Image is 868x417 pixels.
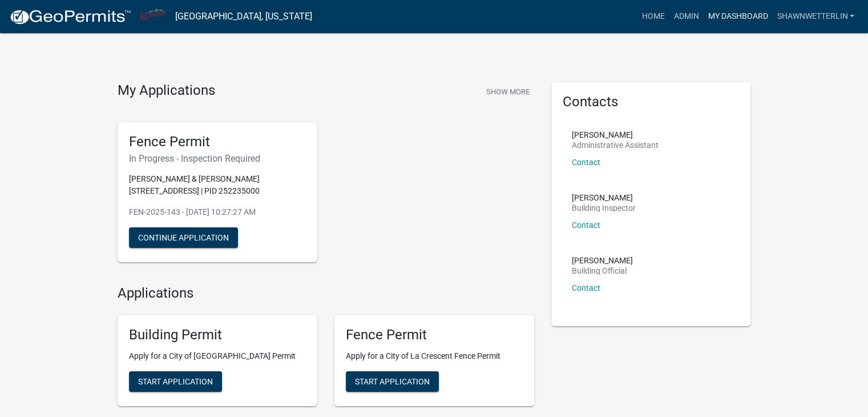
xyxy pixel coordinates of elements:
p: FEN-2025-143 - [DATE] 10:27:27 AM [129,206,306,218]
h5: Contacts [563,94,740,110]
p: [PERSON_NAME] [572,131,659,139]
a: Contact [572,158,600,167]
a: Contact [572,220,600,230]
a: My Dashboard [703,6,772,27]
a: Contact [572,283,600,292]
p: Administrative Assistant [572,141,659,149]
span: Start Application [355,377,430,386]
a: Home [637,6,669,27]
button: Continue Application [129,227,238,248]
span: Start Application [138,377,213,386]
p: Apply for a City of La Crescent Fence Permit [346,350,523,362]
button: Show More [482,82,534,101]
h5: Fence Permit [129,134,306,150]
h4: My Applications [118,82,215,99]
a: Admin [669,6,703,27]
h5: Building Permit [129,327,306,343]
h4: Applications [118,285,534,302]
button: Start Application [346,371,439,392]
p: Building Inspector [572,204,636,212]
h6: In Progress - Inspection Required [129,153,306,164]
p: Apply for a City of [GEOGRAPHIC_DATA] Permit [129,350,306,362]
img: City of La Crescent, Minnesota [140,9,166,24]
a: ShawnWetterlin [772,6,859,27]
p: [PERSON_NAME] & [PERSON_NAME] [STREET_ADDRESS] | PID 252235000 [129,173,306,197]
button: Start Application [129,371,222,392]
p: [PERSON_NAME] [572,194,636,202]
p: [PERSON_NAME] [572,256,633,264]
h5: Fence Permit [346,327,523,343]
p: Building Official [572,267,633,275]
a: [GEOGRAPHIC_DATA], [US_STATE] [175,7,312,26]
